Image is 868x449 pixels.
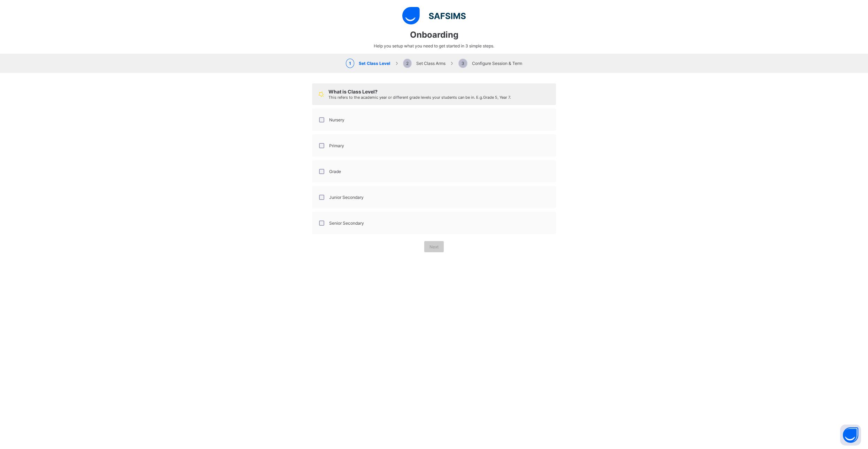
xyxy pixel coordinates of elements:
label: Junior Secondary [329,195,364,200]
span: Configure Session & Term [458,61,522,66]
img: logo [402,7,466,24]
span: Help you setup what you need to get started in 3 simple steps. [374,43,494,48]
span: Next [429,244,439,249]
label: Senior Secondary [329,220,364,226]
label: Nursery [329,117,344,122]
span: 2 [403,59,412,68]
span: What is Class Level? [328,89,378,95]
label: Primary [329,143,344,148]
button: Open asap [840,425,861,446]
label: Grade [329,169,341,174]
span: This refers to the academic year or different grade levels your students can be in. E.g. Grade 5,... [328,95,511,100]
span: Set Class Level [346,61,390,66]
span: Set Class Arms [403,61,445,66]
span: 3 [458,59,467,68]
span: 1 [346,59,354,68]
span: Onboarding [410,30,458,40]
